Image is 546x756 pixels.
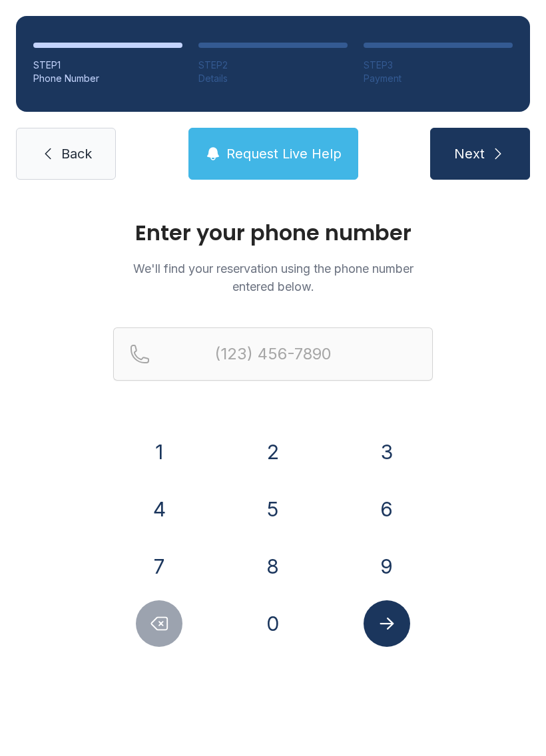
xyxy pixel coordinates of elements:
[364,72,513,85] div: Payment
[198,59,348,72] div: STEP 2
[250,429,296,475] button: 2
[136,543,182,590] button: 7
[136,486,182,532] button: 4
[113,222,433,244] h1: Enter your phone number
[364,429,410,475] button: 3
[250,543,296,590] button: 8
[61,144,92,163] span: Back
[113,260,433,295] p: We'll find your reservation using the phone number entered below.
[364,543,410,590] button: 9
[364,600,410,647] button: Submit lookup form
[33,72,182,85] div: Phone Number
[136,600,182,647] button: Delete number
[113,327,433,381] input: Reservation phone number
[198,72,348,85] div: Details
[250,486,296,532] button: 5
[33,59,182,72] div: STEP 1
[136,429,182,475] button: 1
[454,144,485,163] span: Next
[250,600,296,647] button: 0
[364,59,513,72] div: STEP 3
[364,486,410,532] button: 6
[226,144,342,163] span: Request Live Help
